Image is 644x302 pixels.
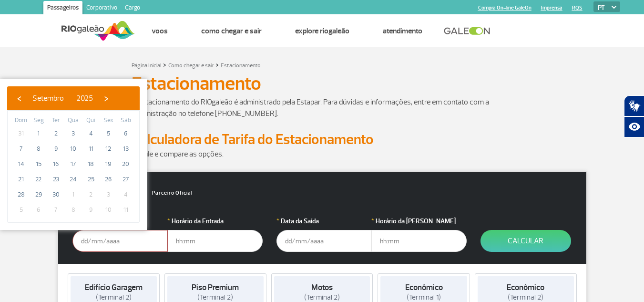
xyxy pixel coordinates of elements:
div: Plugin de acessibilidade da Hand Talk. [624,95,644,137]
th: weekday [82,115,100,126]
strong: Motos [311,282,333,292]
a: Compra On-line GaleOn [478,5,532,11]
a: Como chegar e sair [168,62,214,69]
span: Setembro [32,94,64,103]
strong: Econômico [405,282,443,292]
a: Página Inicial [132,62,161,69]
span: 10 [66,141,81,156]
span: 7 [13,141,29,156]
a: Voos [152,26,168,36]
label: Horário da [PERSON_NAME] [371,216,467,226]
input: dd/mm/aaaa [72,230,168,252]
input: hh:mm [371,230,467,252]
p: Simule e compare as opções. [132,148,513,160]
span: 25 [83,172,99,187]
bs-datepicker-navigation-view: ​ ​ ​ [12,92,113,102]
span: 17 [66,156,81,172]
span: 5 [13,202,29,218]
span: 2 [48,126,63,141]
span: 6 [118,126,133,141]
label: Horário da Entrada [167,216,263,226]
button: › [99,91,113,105]
th: weekday [117,115,134,126]
span: 11 [83,141,99,156]
span: 1 [66,187,81,202]
span: (Terminal 1) [407,293,441,302]
p: O estacionamento do RIOgaleão é administrado pela Estapar. Para dúvidas e informações, entre em c... [132,96,513,119]
span: 31 [13,126,29,141]
span: 26 [101,172,116,187]
span: 27 [118,172,133,187]
span: 29 [31,187,46,202]
span: 12 [101,141,116,156]
button: Abrir recursos assistivos. [624,116,644,137]
span: 5 [101,126,116,141]
span: (Terminal 2) [508,293,543,302]
span: 4 [83,126,99,141]
strong: Edifício Garagem [85,282,143,292]
span: 16 [48,156,63,172]
button: ‹ [12,91,26,105]
strong: Piso Premium [192,282,239,292]
button: 2025 [70,91,99,105]
a: > [215,59,219,70]
span: 10 [101,202,116,218]
button: Setembro [26,91,70,105]
a: Cargo [121,1,144,16]
button: Abrir tradutor de língua de sinais. [624,95,644,116]
a: > [163,59,166,70]
span: 9 [83,202,99,218]
span: 2025 [76,94,93,103]
span: 22 [31,172,46,187]
span: 3 [101,187,116,202]
h2: Calculadora de Tarifa do Estacionamento [132,131,513,148]
span: 20 [118,156,133,172]
span: 19 [101,156,116,172]
span: 3 [66,126,81,141]
th: weekday [65,115,82,126]
th: weekday [30,115,48,126]
span: 9 [48,141,63,156]
span: 18 [83,156,99,172]
span: 8 [66,202,81,218]
input: dd/mm/aaaa [276,230,372,252]
span: 8 [31,141,46,156]
span: (Terminal 2) [304,293,340,302]
span: 15 [31,156,46,172]
span: 6 [31,202,46,218]
span: 23 [48,172,63,187]
span: 28 [13,187,29,202]
strong: Econômico [507,282,544,292]
a: Corporativo [82,1,121,16]
a: RQS [572,5,583,11]
th: weekday [47,115,65,126]
a: Atendimento [383,26,422,36]
input: hh:mm [167,230,263,252]
span: 13 [118,141,133,156]
span: 30 [48,187,63,202]
span: (Terminal 2) [96,293,132,302]
a: Como chegar e sair [201,26,262,36]
button: Calcular [480,230,571,252]
span: 2 [83,187,99,202]
a: Imprensa [541,5,562,11]
label: Data da Saída [276,216,372,226]
span: 1 [31,126,46,141]
span: 14 [13,156,29,172]
a: Passageiros [43,1,82,16]
span: Parceiro Oficial [143,190,193,196]
th: weekday [100,115,117,126]
span: (Terminal 2) [197,293,233,302]
span: 7 [48,202,63,218]
h1: Estacionamento [132,75,513,92]
th: weekday [12,115,30,126]
span: 11 [118,202,133,218]
span: 24 [66,172,81,187]
span: 21 [13,172,29,187]
a: Explore RIOgaleão [295,26,349,36]
a: Estacionamento [221,62,261,69]
span: 4 [118,187,133,202]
